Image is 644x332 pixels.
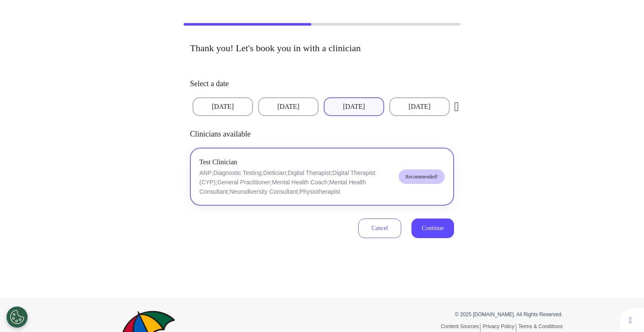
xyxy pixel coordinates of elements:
[328,311,563,318] p: © 2025 [DOMAIN_NAME]. All Rights Reserved.
[199,158,237,166] span: Test Clinician
[193,97,253,116] button: [DATE]
[190,130,454,139] h4: Clinicians available
[190,43,454,54] h3: Thank you! Let's book you in with a clinician
[324,97,384,116] button: [DATE]
[190,148,454,206] button: Test ClinicianANP;Diagnostic Testing;Dietician;Digital Therapist;Digital Therapist (CYP);General ...
[441,323,480,332] a: Content Sources
[389,97,450,116] button: [DATE]
[518,323,563,329] a: Terms & Conditions
[358,218,401,238] button: Cancel
[399,169,445,184] span: Recommended!
[190,79,454,89] h4: Select a date
[258,97,319,116] button: [DATE]
[422,225,443,231] span: Continue
[6,306,28,328] button: Open Preferences
[483,323,516,332] a: Privacy Policy
[199,168,392,196] p: ANP;Diagnostic Testing;Dietician;Digital Therapist;Digital Therapist (CYP);General Practitioner;M...
[411,218,454,238] button: Continue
